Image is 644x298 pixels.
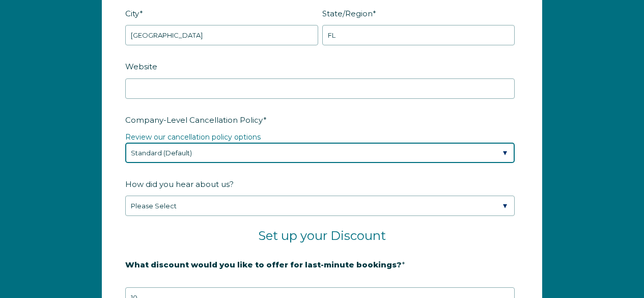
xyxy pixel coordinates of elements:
[125,132,261,142] a: Review our cancellation policy options
[125,277,285,286] strong: 20% is recommended, minimum of 10%
[125,112,263,128] span: Company-Level Cancellation Policy
[125,6,139,21] span: City
[125,59,157,74] span: Website
[258,228,386,243] span: Set up your Discount
[125,260,402,269] strong: What discount would you like to offer for last-minute bookings?
[322,6,373,21] span: State/Region
[125,176,234,192] span: How did you hear about us?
